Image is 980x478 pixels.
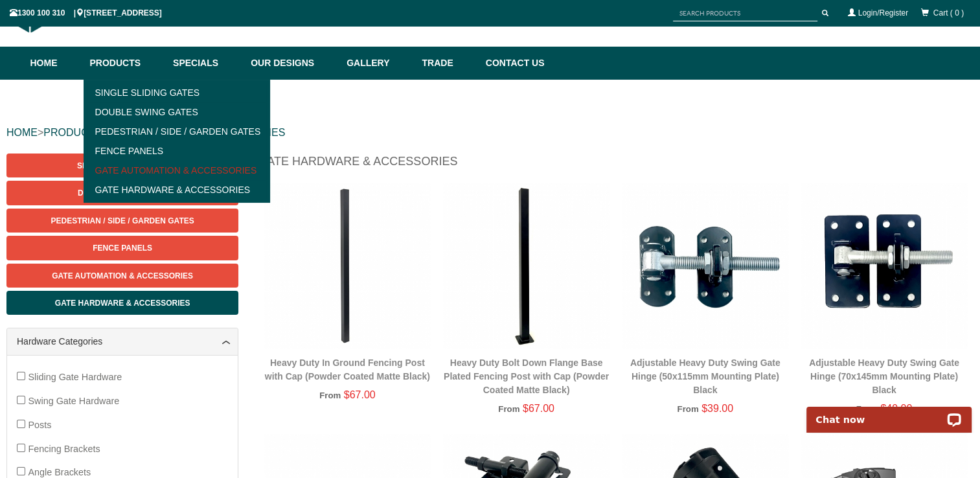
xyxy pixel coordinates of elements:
a: Specials [166,47,244,80]
a: Gallery [340,47,415,80]
a: Single Sliding Gates [87,83,267,102]
a: Our Designs [244,47,340,80]
img: Adjustable Heavy Duty Swing Gate Hinge (70x145mm Mounting Plate) - Black - Gate Warehouse [801,183,967,348]
a: Trade [415,47,479,80]
a: Pedestrian / Side / Garden Gates [87,122,267,141]
span: From [319,391,341,400]
img: Heavy Duty In Ground Fencing Post with Cap (Powder Coated Matte Black) - Gate Warehouse [264,183,430,348]
img: Adjustable Heavy Duty Swing Gate Hinge (50x115mm Mounting Plate) - Black - Gate Warehouse [622,183,788,348]
span: Fence Panels [93,244,152,253]
a: Fence Panels [6,236,238,260]
a: Contact Us [479,47,545,80]
a: Hardware Categories [17,335,228,348]
a: Products [84,47,167,80]
span: 1300 100 310 | [STREET_ADDRESS] [10,8,162,17]
span: Double Swing Gates [78,188,167,198]
a: Home [30,47,84,80]
a: Double Swing Gates [87,102,267,122]
span: Fencing Brackets [28,444,100,454]
a: Heavy Duty In Ground Fencing Post with Cap (Powder Coated Matte Black) [265,358,430,381]
a: Gate Hardware & Accessories [6,291,238,315]
span: Cart ( 0 ) [933,8,964,17]
span: Pedestrian / Side / Garden Gates [51,216,194,225]
img: Heavy Duty Bolt Down Flange Base Plated Fencing Post with Cap (Powder Coated Matte Black) - Gate ... [443,183,609,348]
a: Pedestrian / Side / Garden Gates [6,209,238,233]
a: Gate Automation & Accessories [6,264,238,288]
div: > > [6,112,974,154]
a: Single Sliding Gates [6,154,238,177]
a: HOME [6,127,38,138]
a: Adjustable Heavy Duty Swing Gate Hinge (50x115mm Mounting Plate)Black [630,358,781,395]
span: Single Sliding Gates [77,161,168,170]
span: From [498,404,519,414]
span: Gate Hardware & Accessories [55,299,190,308]
span: $39.00 [701,403,733,414]
a: Double Swing Gates [6,181,238,205]
span: Swing Gate Hardware [28,396,119,406]
a: Gate Automation & Accessories [87,161,267,180]
iframe: LiveChat chat widget [798,392,980,433]
a: Heavy Duty Bolt Down Flange Base Plated Fencing Post with Cap (Powder Coated Matte Black) [444,358,609,395]
a: Adjustable Heavy Duty Swing Gate Hinge (70x145mm Mounting Plate)Black [809,358,959,395]
input: SEARCH PRODUCTS [673,5,817,21]
span: Sliding Gate Hardware [28,372,122,382]
span: From [677,404,698,414]
span: $67.00 [523,403,554,414]
h1: Gate Hardware & Accessories [258,154,974,176]
a: Login/Register [858,8,908,17]
span: Gate Automation & Accessories [52,271,193,280]
a: Gate Hardware & Accessories [87,180,267,199]
span: Posts [28,420,51,430]
a: PRODUCTS [43,127,102,138]
span: Angle Brackets [28,467,91,477]
span: $67.00 [344,389,376,400]
a: Fence Panels [87,141,267,161]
